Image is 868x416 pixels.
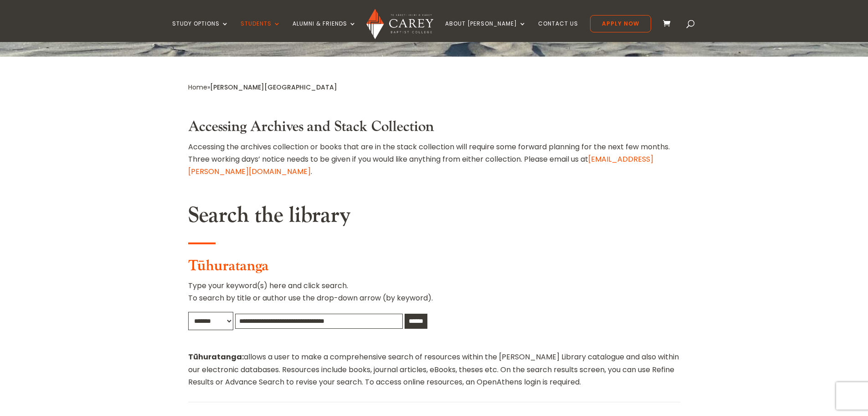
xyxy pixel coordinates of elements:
[590,15,651,32] a: Apply Now
[188,279,680,311] p: Type your keyword(s) here and click search. To search by title or author use the drop-down arrow ...
[188,258,680,279] h3: Tūhuratanga
[445,21,526,42] a: About [PERSON_NAME]
[241,21,281,42] a: Students
[188,83,337,92] span: »
[188,141,680,178] p: Accessing the archives collection or books that are in the stack collection will require some for...
[188,202,680,233] h2: Search the library
[188,83,207,92] a: Home
[172,21,229,42] a: Study Options
[366,9,433,39] img: Carey Baptist College
[538,21,578,42] a: Contact Us
[188,351,680,388] p: allows a user to make a comprehensive search of resources within the [PERSON_NAME] Library catalo...
[210,83,337,92] span: [PERSON_NAME][GEOGRAPHIC_DATA]
[293,21,356,42] a: Alumni & Friends
[188,118,680,140] h3: Accessing Archives and Stack Collection
[188,352,244,362] strong: Tūhuratanga:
